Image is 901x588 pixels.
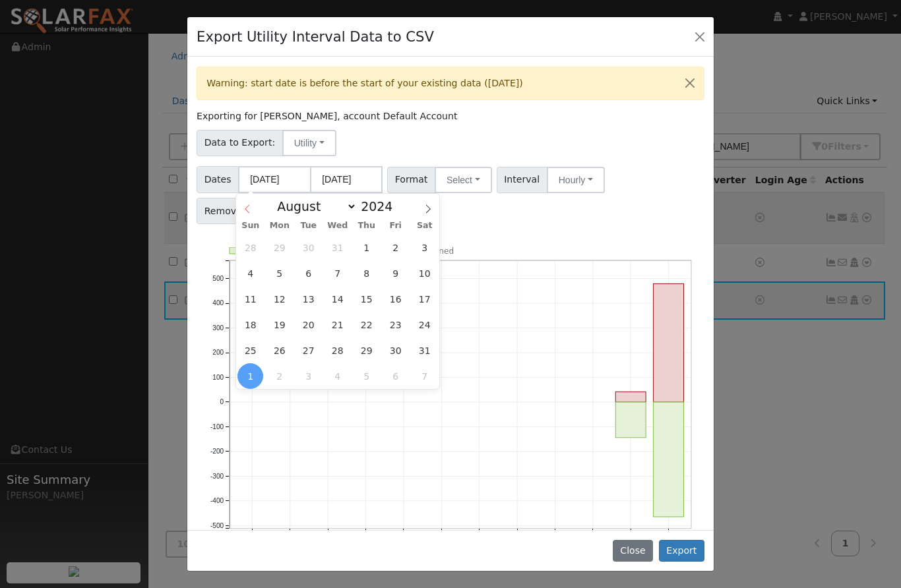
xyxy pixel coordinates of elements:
[676,67,704,100] button: Close
[354,363,379,389] span: September 5, 2024
[197,198,302,224] span: Remove Production
[381,221,410,230] span: Fri
[237,260,263,286] span: August 4, 2024
[237,363,263,389] span: September 1, 2024
[325,235,350,260] span: July 31, 2024
[212,349,224,356] text: 200
[613,540,653,562] button: Close
[266,338,292,363] span: August 26, 2024
[615,402,646,438] rect: onclick=""
[654,283,684,402] rect: onclick=""
[295,286,321,312] span: August 13, 2024
[383,312,408,338] span: August 23, 2024
[354,312,379,338] span: August 22, 2024
[266,260,292,286] span: August 5, 2024
[266,235,292,260] span: July 29, 2024
[412,338,437,363] span: August 31, 2024
[354,260,379,286] span: August 8, 2024
[547,167,605,193] button: Hourly
[383,363,408,389] span: September 6, 2024
[659,540,704,562] button: Export
[295,312,321,338] span: August 20, 2024
[212,324,224,332] text: 300
[352,221,381,230] span: Thu
[323,221,352,230] span: Wed
[266,363,292,389] span: September 2, 2024
[412,286,437,312] span: August 17, 2024
[237,338,263,363] span: August 25, 2024
[266,312,292,338] span: August 19, 2024
[210,423,224,430] text: -100
[236,221,265,230] span: Sun
[412,363,437,389] span: September 7, 2024
[210,522,224,529] text: -500
[294,221,323,230] span: Tue
[210,497,224,504] text: -400
[412,312,437,338] span: August 24, 2024
[383,260,408,286] span: August 9, 2024
[197,109,457,123] label: Exporting for [PERSON_NAME], account Default Account
[354,235,379,260] span: August 1, 2024
[435,167,492,193] button: Select
[325,338,350,363] span: August 28, 2024
[266,286,292,312] span: August 12, 2024
[383,286,408,312] span: August 16, 2024
[210,473,224,480] text: -300
[497,167,547,193] span: Interval
[410,221,439,230] span: Sat
[237,286,263,312] span: August 11, 2024
[412,260,437,286] span: August 10, 2024
[325,286,350,312] span: August 14, 2024
[295,363,321,389] span: September 3, 2024
[212,374,224,381] text: 100
[265,221,294,230] span: Mon
[197,130,283,156] span: Data to Export:
[237,312,263,338] span: August 18, 2024
[212,275,224,282] text: 500
[295,338,321,363] span: August 27, 2024
[295,235,321,260] span: July 30, 2024
[654,402,684,517] rect: onclick=""
[412,235,437,260] span: August 3, 2024
[197,67,704,100] div: Warning: start date is before the start of your existing data ([DATE])
[295,260,321,286] span: August 6, 2024
[325,363,350,389] span: September 4, 2024
[212,299,224,307] text: 400
[354,338,379,363] span: August 29, 2024
[354,286,379,312] span: August 15, 2024
[282,130,336,156] button: Utility
[270,198,357,214] select: Month
[615,392,646,402] rect: onclick=""
[357,199,404,214] input: Year
[383,235,408,260] span: August 2, 2024
[383,338,408,363] span: August 30, 2024
[197,166,239,193] span: Dates
[210,448,224,455] text: -200
[691,27,709,45] button: Close
[220,398,224,405] text: 0
[387,167,435,193] span: Format
[197,26,434,47] h4: Export Utility Interval Data to CSV
[237,235,263,260] span: July 28, 2024
[325,312,350,338] span: August 21, 2024
[325,260,350,286] span: August 7, 2024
